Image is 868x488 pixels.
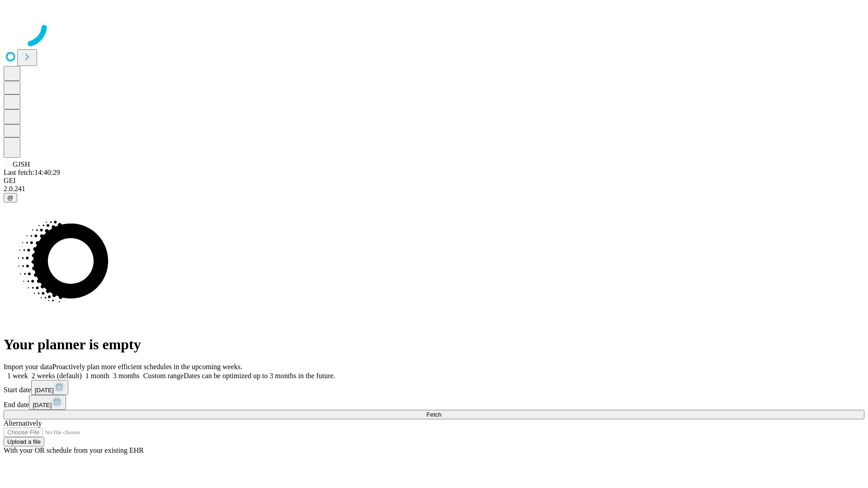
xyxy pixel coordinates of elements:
[13,160,30,168] span: GJSH
[32,372,82,380] span: 2 weeks (default)
[113,372,140,380] span: 3 months
[4,363,52,371] span: Import your data
[29,395,66,410] button: [DATE]
[4,437,44,446] button: Upload a file
[4,177,864,185] div: GEI
[184,372,335,380] span: Dates can be optimized up to 3 months in the future.
[52,363,242,371] span: Proactively plan more efficient schedules in the upcoming weeks.
[33,402,52,408] span: [DATE]
[85,372,109,380] span: 1 month
[4,446,144,454] span: With your OR schedule from your existing EHR
[4,380,864,395] div: Start date
[4,185,864,193] div: 2.0.241
[426,411,441,418] span: Fetch
[7,194,14,201] span: @
[4,336,864,353] h1: Your planner is empty
[4,410,864,419] button: Fetch
[31,380,68,395] button: [DATE]
[4,395,864,410] div: End date
[35,387,54,394] span: [DATE]
[4,169,60,176] span: Last fetch: 14:40:29
[143,372,184,380] span: Custom range
[4,193,17,202] button: @
[4,419,42,427] span: Alternatively
[7,372,28,380] span: 1 week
